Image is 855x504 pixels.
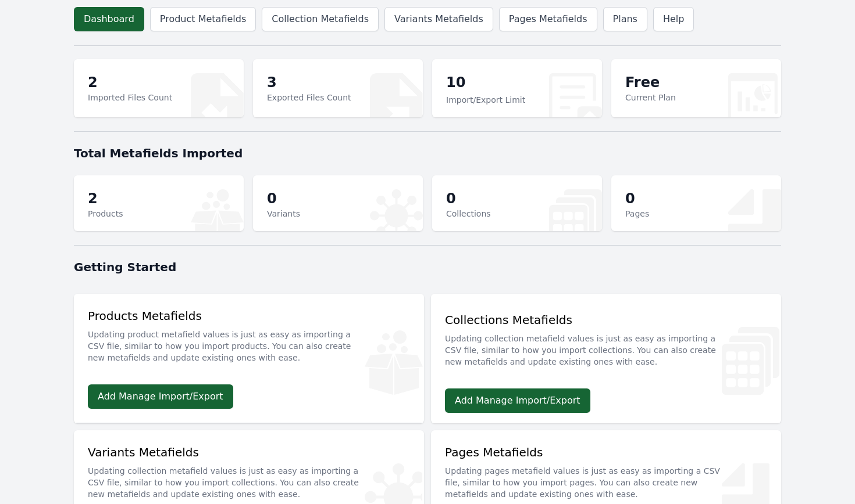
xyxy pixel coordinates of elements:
a: Add Manage Import/Export [445,388,590,413]
h1: Getting Started [74,259,781,275]
p: 0 [446,189,491,208]
p: 2 [88,189,123,208]
div: Collections Metafields [445,312,767,375]
a: Pages Metafields [499,7,597,31]
p: Updating product metafield values is just as easy as importing a CSV file, similar to how you imp... [88,324,410,363]
a: Collection Metafields [262,7,379,31]
p: 10 [446,73,525,94]
p: 0 [625,189,649,208]
p: Collections [446,208,491,219]
p: Free [625,73,676,92]
p: Updating collection metafield values is just as easy as importing a CSV file, similar to how you ... [445,328,767,368]
p: Current Plan [625,92,676,103]
p: 0 [267,189,300,208]
p: Updating pages metafield values is just as easy as importing a CSV file, similar to how you impor... [445,460,767,500]
a: Dashboard [74,7,144,31]
a: Add Manage Import/Export [88,384,233,409]
p: Updating collection metafield values is just as easy as importing a CSV file, similar to how you ... [88,460,410,500]
p: Imported Files Count [88,92,172,103]
p: 2 [88,73,172,92]
p: Import/Export Limit [446,94,525,106]
p: 3 [267,73,351,92]
p: Pages [625,208,649,219]
p: Products [88,208,123,219]
a: Product Metafields [150,7,256,31]
h1: Total Metafields Imported [74,145,781,161]
a: Plans [603,7,647,31]
a: Variants Metafields [384,7,493,31]
p: Exported Files Count [267,92,351,103]
a: Help [653,7,694,31]
p: Variants [267,208,300,219]
div: Products Metafields [88,308,410,370]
